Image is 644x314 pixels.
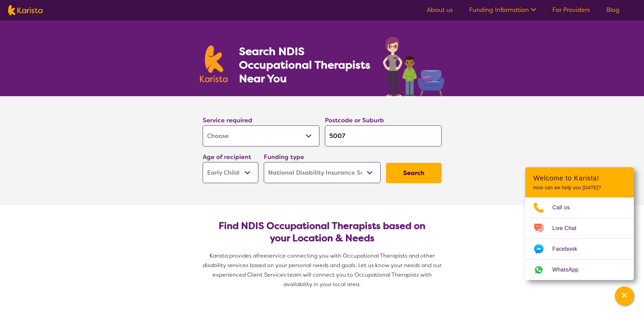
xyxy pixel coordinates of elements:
img: Karista logo [8,5,42,15]
span: Facebook [552,244,585,254]
a: Web link opens in a new tab. [525,260,634,280]
p: How can we help you [DATE]? [533,185,626,191]
h2: Welcome to Karista! [533,174,626,182]
span: WhatsApp [552,265,587,275]
span: service connecting you with Occupational Therapists and other disability services based on your p... [203,252,443,288]
span: free [256,252,267,259]
h2: Find NDIS Occupational Therapists based on your Location & Needs [208,220,436,244]
label: Age of recipient [203,153,251,161]
img: Karista logo [200,46,228,82]
a: Blog [606,6,620,14]
label: Postcode or Suburb [325,116,384,124]
label: Service required [203,116,252,124]
h1: Search NDIS Occupational Therapists Near You [239,45,371,85]
label: Funding type [264,153,304,161]
a: Funding Information [469,6,536,14]
span: Karista provides a [209,252,256,259]
input: Type [325,125,442,146]
span: Live Chat [552,223,585,233]
a: For Providers [552,6,590,14]
button: Channel Menu [615,286,634,306]
button: Search [386,163,442,183]
div: Channel Menu [525,167,634,280]
a: About us [427,6,453,14]
span: Call us [552,203,578,213]
img: occupational-therapy [383,37,444,96]
ul: Choose channel [525,197,634,280]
